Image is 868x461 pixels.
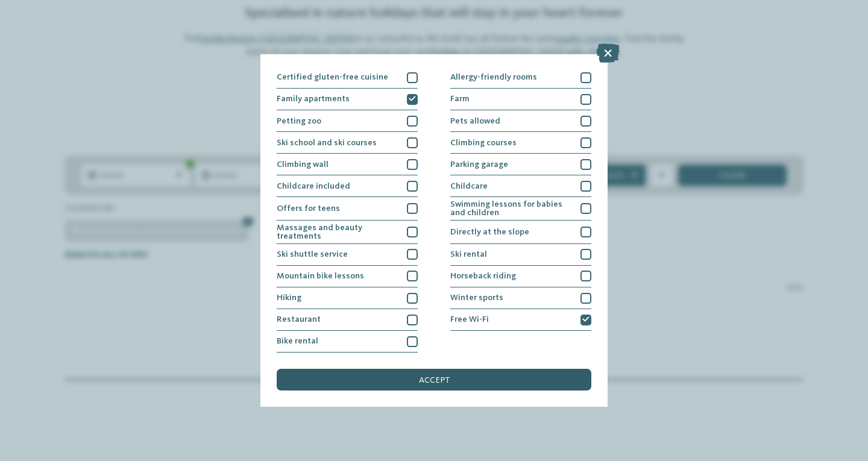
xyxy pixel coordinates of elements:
span: Family apartments [277,95,350,103]
span: Climbing wall [277,160,329,169]
span: accept [419,376,450,384]
span: Bike rental [277,337,318,345]
span: Free Wi-Fi [450,315,489,324]
span: Massages and beauty treatments [277,224,399,241]
span: Horseback riding [450,272,516,280]
span: Allergy-friendly rooms [450,73,537,81]
span: Parking garage [450,160,508,169]
span: Hiking [277,293,301,302]
span: Climbing courses [450,139,517,147]
span: Childcare [450,182,488,190]
span: Certified gluten-free cuisine [277,73,388,81]
span: Ski rental [450,250,487,259]
span: Childcare included [277,182,350,190]
span: Petting zoo [277,117,321,125]
span: Directly at the slope [450,228,529,236]
span: Restaurant [277,315,321,324]
span: Offers for teens [277,204,340,213]
span: Ski school and ski courses [277,139,377,147]
span: Ski shuttle service [277,250,348,259]
span: Winter sports [450,293,503,302]
span: Pets allowed [450,117,500,125]
span: Swimming lessons for babies and children [450,200,573,218]
span: Farm [450,95,470,103]
span: Mountain bike lessons [277,272,364,280]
